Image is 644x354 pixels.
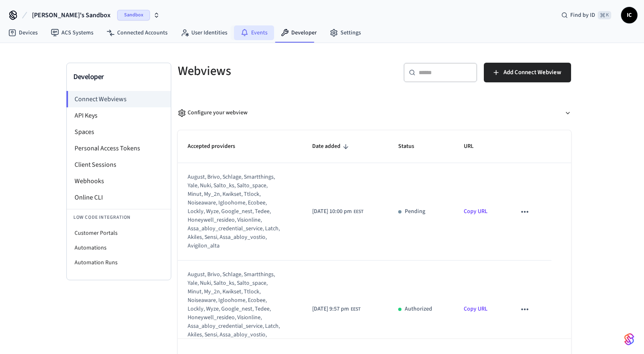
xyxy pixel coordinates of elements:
[178,102,571,124] button: Configure your webview
[624,333,634,346] img: SeamLogoGradient.69752ec5.svg
[67,209,171,226] li: Low Code Integration
[398,140,425,153] span: Status
[312,305,361,313] div: Europe/Kiev
[67,124,171,140] li: Spaces
[234,25,274,40] a: Events
[312,140,351,153] span: Date added
[188,270,282,348] div: august, brivo, schlage, smartthings, yale, nuki, salto_ks, salto_space, minut, my_2n, kwikset, tt...
[67,255,171,270] li: Automation Runs
[312,305,349,313] span: [DATE] 9:57 pm
[2,25,44,40] a: Devices
[464,207,488,216] a: Copy URL
[405,207,425,216] p: Pending
[621,7,637,23] button: IC
[405,305,432,313] p: Authorized
[464,305,488,313] a: Copy URL
[67,241,171,255] li: Automations
[274,25,323,40] a: Developer
[178,63,370,79] h5: Webviews
[188,140,246,153] span: Accepted providers
[351,306,361,313] span: EEST
[323,25,367,40] a: Settings
[44,25,100,40] a: ACS Systems
[73,71,164,83] h3: Developer
[555,8,618,23] div: Find by ID⌘ K
[178,109,247,117] div: Configure your webview
[464,140,484,153] span: URL
[312,207,363,216] div: Europe/Kiev
[67,173,171,189] li: Webhooks
[67,157,171,173] li: Client Sessions
[66,91,171,107] li: Connect Webviews
[188,173,282,250] div: august, brivo, schlage, smartthings, yale, nuki, salto_ks, salto_space, minut, my_2n, kwikset, tt...
[100,25,174,40] a: Connected Accounts
[598,11,611,19] span: ⌘ K
[174,25,234,40] a: User Identities
[622,8,637,23] span: IC
[354,208,363,216] span: EEST
[484,63,571,82] button: Add Connect Webview
[312,207,352,216] span: [DATE] 10:00 pm
[570,11,595,19] span: Find by ID
[67,107,171,124] li: API Keys
[117,10,150,20] span: Sandbox
[67,226,171,241] li: Customer Portals
[32,10,111,20] span: [PERSON_NAME]'s Sandbox
[67,140,171,157] li: Personal Access Tokens
[503,67,561,78] span: Add Connect Webview
[67,189,171,206] li: Online CLI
